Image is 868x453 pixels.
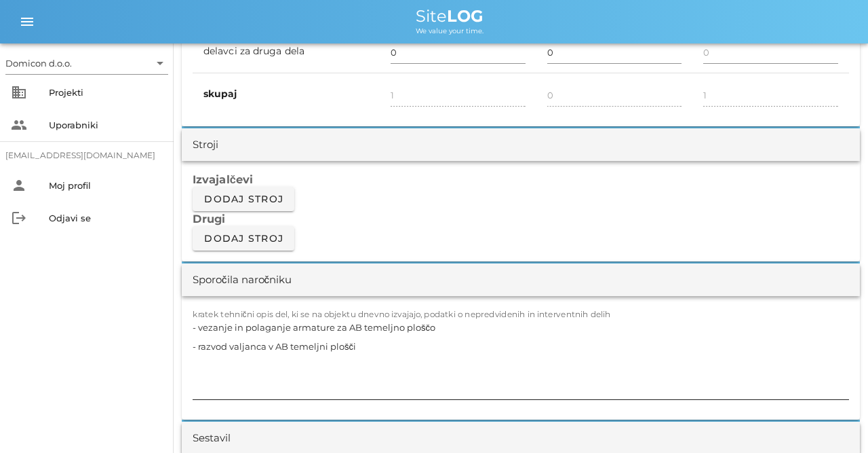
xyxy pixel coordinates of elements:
[193,310,611,320] label: kratek tehnični opis del, ki se na objektu dnevno izvajajo, podatki o nepredvidenih in interventn...
[11,84,27,101] i: business
[203,193,283,205] span: Dodaj stroj
[49,87,163,98] div: Projekti
[416,26,484,35] span: We value your time.
[19,14,35,30] i: menu
[193,272,292,288] div: Sporočila naročniku
[5,57,72,69] div: Domicon d.o.o.
[193,226,294,251] button: Dodaj stroj
[193,172,849,187] h3: Izvajalčevi
[152,55,168,71] i: arrow_drop_down
[193,431,231,446] div: Sestavil
[193,31,380,73] td: delavci za druga dela
[203,88,237,100] b: skupaj
[703,41,838,63] input: 0
[5,52,168,74] div: Domicon d.o.o.
[391,41,526,63] input: 0
[193,137,218,153] div: Stroji
[49,213,163,223] div: Odjavi se
[447,6,484,26] b: LOG
[49,120,163,130] div: Uporabniki
[11,177,27,194] i: person
[11,210,27,226] i: logout
[11,117,27,133] i: people
[547,41,682,63] input: 0
[193,211,849,226] h3: Drugi
[193,187,294,211] button: Dodaj stroj
[49,180,163,191] div: Moj profil
[674,306,868,453] div: Pripomoček za klepet
[674,306,868,453] iframe: Chat Widget
[203,232,283,244] span: Dodaj stroj
[416,6,484,26] span: Site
